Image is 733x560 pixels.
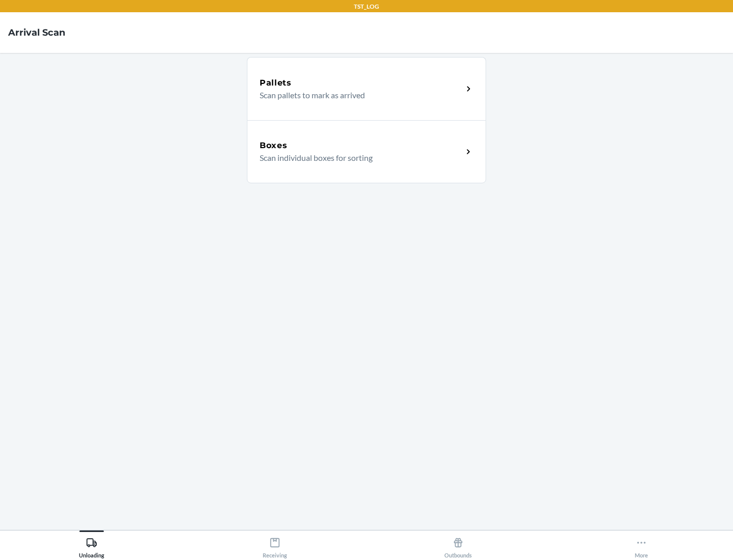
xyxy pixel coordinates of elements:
a: PalletsScan pallets to mark as arrived [247,57,486,120]
p: TST_LOG [354,2,379,11]
button: Outbounds [366,530,550,558]
h5: Boxes [260,139,288,152]
div: Outbounds [444,533,472,558]
p: Scan pallets to mark as arrived [260,89,455,101]
p: Scan individual boxes for sorting [260,152,455,164]
a: BoxesScan individual boxes for sorting [247,120,486,183]
div: Unloading [79,533,104,558]
h5: Pallets [260,77,292,89]
button: Receiving [183,530,366,558]
h4: Arrival Scan [8,26,65,39]
div: Receiving [263,533,287,558]
button: More [550,530,733,558]
div: More [635,533,648,558]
